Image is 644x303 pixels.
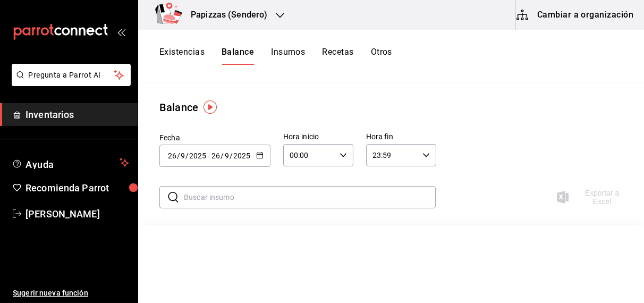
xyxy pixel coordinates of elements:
[13,288,129,299] span: Sugerir nueva función
[283,133,353,141] label: Hora inicio
[211,151,221,160] input: Day
[12,64,131,86] button: Pregunta a Parrot AI
[167,151,177,160] input: Day
[208,151,210,160] span: -
[182,9,267,21] h3: Papizzas (Sendero)
[29,70,114,81] span: Pregunta a Parrot AI
[224,151,230,160] input: Month
[26,156,115,169] span: Ayuda
[159,99,198,115] div: Balance
[322,47,353,65] button: Recetas
[189,151,207,160] input: Year
[366,133,436,141] label: Hora fin
[159,133,180,142] span: Fecha
[159,47,392,65] div: navigation tabs
[233,151,251,160] input: Year
[230,151,233,160] span: /
[180,151,185,160] input: Month
[185,151,189,160] span: /
[7,77,131,88] a: Pregunta a Parrot AI
[371,47,392,65] button: Otros
[184,187,436,208] input: Buscar insumo
[271,47,305,65] button: Insumos
[26,181,129,195] span: Recomienda Parrot
[222,47,254,65] button: Balance
[177,151,180,160] span: /
[221,151,224,160] span: /
[159,47,205,65] button: Existencias
[26,207,129,221] span: [PERSON_NAME]
[117,28,125,36] button: open_drawer_menu
[26,107,129,122] span: Inventarios
[204,100,217,114] img: Tooltip marker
